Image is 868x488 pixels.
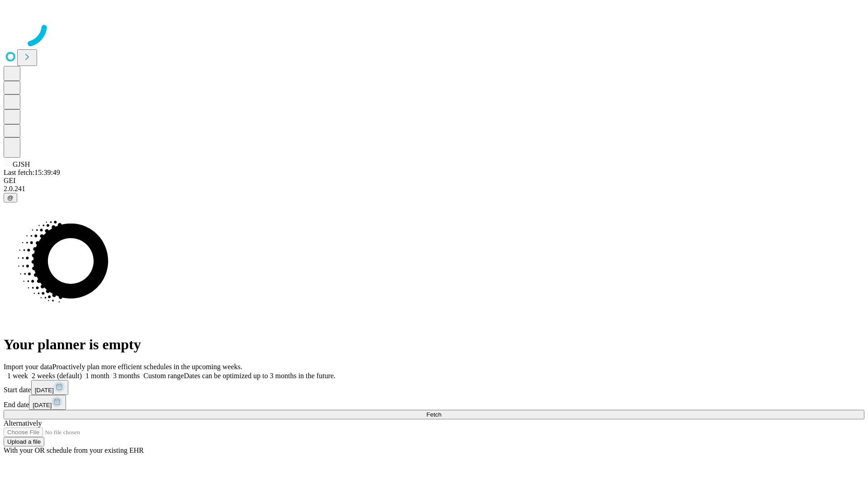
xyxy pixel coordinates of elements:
[85,372,109,380] span: 1 month
[4,336,864,353] h1: Your planner is empty
[113,372,140,380] span: 3 months
[4,169,60,176] span: Last fetch: 15:39:49
[4,446,144,454] span: With your OR schedule from your existing EHR
[4,185,864,193] div: 2.0.241
[33,402,52,408] span: [DATE]
[4,437,44,446] button: Upload a file
[143,372,184,380] span: Custom range
[52,363,242,371] span: Proactively plan more efficient schedules in the upcoming weeks.
[4,395,864,410] div: End date
[4,363,52,371] span: Import your data
[7,194,14,201] span: @
[4,410,864,419] button: Fetch
[426,411,441,418] span: Fetch
[13,160,30,168] span: GJSH
[4,380,864,395] div: Start date
[184,372,335,380] span: Dates can be optimized up to 3 months in the future.
[35,387,54,394] span: [DATE]
[4,193,17,202] button: @
[4,177,864,185] div: GEI
[29,395,66,410] button: [DATE]
[7,372,28,380] span: 1 week
[32,372,82,380] span: 2 weeks (default)
[4,419,42,427] span: Alternatively
[31,380,68,395] button: [DATE]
